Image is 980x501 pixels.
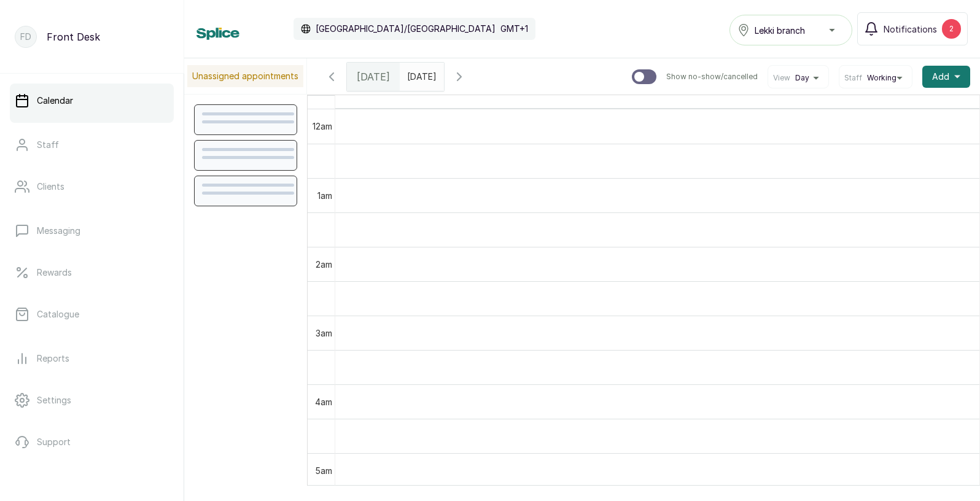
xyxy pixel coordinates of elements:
[884,23,937,36] span: Notifications
[313,258,335,271] div: 2am
[10,467,174,501] button: Logout
[844,73,862,83] span: Staff
[10,425,174,459] a: Support
[942,19,961,39] div: 2
[187,65,303,87] p: Unassigned appointments
[313,327,335,340] div: 3am
[47,29,100,44] p: Front Desk
[37,394,71,406] p: Settings
[37,352,69,365] p: Reports
[347,63,400,91] div: [DATE]
[867,73,896,83] span: Working
[729,15,852,45] button: Lekki branch
[37,181,64,193] p: Clients
[313,464,335,477] div: 5am
[10,297,174,332] a: Catalogue
[37,95,73,107] p: Calendar
[313,395,335,408] div: 4am
[10,169,174,204] a: Clients
[857,12,968,45] button: Notifications2
[10,383,174,417] a: Settings
[37,139,59,151] p: Staff
[666,72,758,82] p: Show no-show/cancelled
[37,266,72,279] p: Rewards
[310,120,335,133] div: 12am
[922,66,970,88] button: Add
[10,83,174,118] a: Calendar
[315,189,335,202] div: 1am
[10,341,174,376] a: Reports
[500,23,528,35] p: GMT+1
[37,225,80,237] p: Messaging
[795,73,809,83] span: Day
[357,69,390,84] span: [DATE]
[755,24,805,37] span: Lekki branch
[10,128,174,162] a: Staff
[773,73,790,83] span: View
[932,71,949,83] span: Add
[20,31,31,43] p: FD
[37,308,79,320] p: Catalogue
[844,73,907,83] button: StaffWorking
[316,23,496,35] p: [GEOGRAPHIC_DATA]/[GEOGRAPHIC_DATA]
[37,436,71,448] p: Support
[773,73,823,83] button: ViewDay
[10,255,174,290] a: Rewards
[10,214,174,248] a: Messaging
